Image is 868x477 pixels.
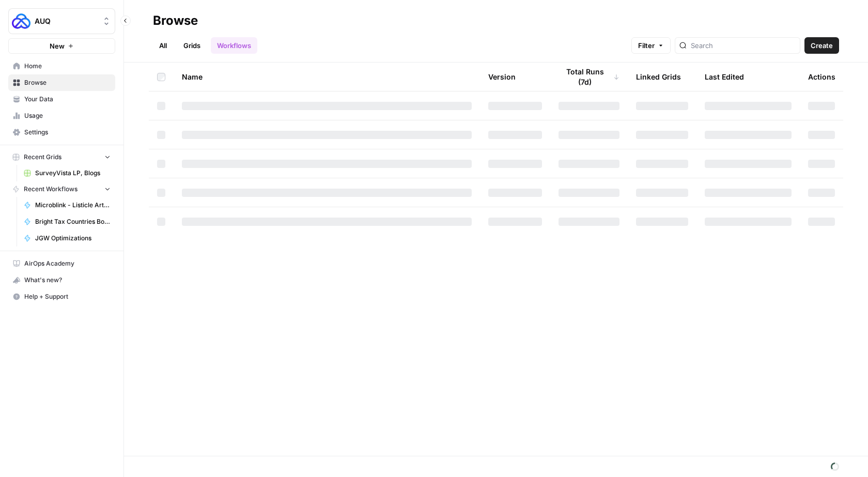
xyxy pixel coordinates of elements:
div: Last Edited [705,63,744,91]
a: AirOps Academy [8,255,115,272]
input: Search [691,40,796,51]
div: What's new? [9,272,115,288]
a: Settings [8,124,115,141]
span: Home [24,61,111,71]
div: Actions [808,63,835,91]
button: Recent Workflows [8,181,115,197]
span: Bright Tax Countries Bottom Tier [35,217,111,226]
div: Name [182,63,472,91]
span: AUQ [35,16,97,26]
div: Total Runs (7d) [559,63,619,91]
a: SurveyVista LP, Blogs [19,165,115,181]
span: Your Data [24,95,111,104]
span: Browse [24,78,111,87]
span: Settings [24,128,111,137]
div: Version [488,63,516,91]
img: AUQ Logo [12,12,30,30]
button: What's new? [8,272,115,288]
button: Filter [631,37,671,54]
a: Microblink - Listicle Article [19,197,115,213]
span: JGW Optimizations [35,234,111,243]
a: JGW Optimizations [19,230,115,247]
button: Create [804,37,839,54]
button: New [8,38,115,54]
a: Your Data [8,91,115,107]
a: All [153,37,173,54]
span: SurveyVista LP, Blogs [35,168,111,178]
button: Workspace: AUQ [8,8,115,34]
span: Recent Grids [24,152,61,162]
span: New [50,41,65,51]
span: Recent Workflows [24,184,78,194]
div: Browse [153,12,198,29]
span: Microblink - Listicle Article [35,201,111,210]
span: Filter [638,40,655,51]
span: AirOps Academy [24,259,111,268]
span: Usage [24,111,111,120]
a: Bright Tax Countries Bottom Tier [19,213,115,230]
button: Recent Grids [8,149,115,165]
a: Workflows [211,37,257,54]
span: Help + Support [24,292,111,301]
a: Usage [8,107,115,124]
a: Grids [177,37,207,54]
a: Home [8,58,115,74]
a: Browse [8,74,115,91]
span: Create [811,40,833,51]
button: Help + Support [8,288,115,305]
div: Linked Grids [636,63,681,91]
